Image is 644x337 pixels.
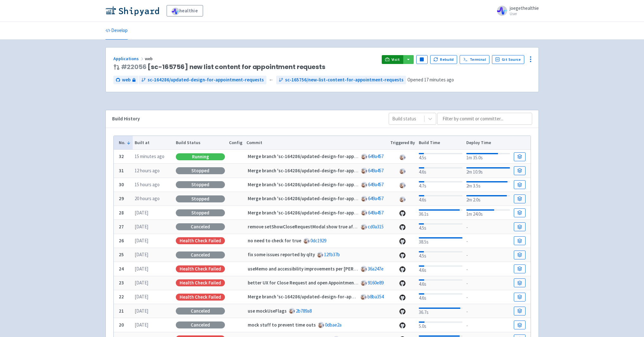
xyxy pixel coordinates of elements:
button: Rebuild [430,55,457,64]
a: 2b789a8 [296,308,312,314]
div: 36.7s [419,306,462,316]
a: 649a457 [368,195,384,201]
div: - [466,279,510,287]
strong: better UX for Close Request and open Appointment Details when clicking on Scheduled Appointment [248,280,459,286]
time: [DATE] [135,210,148,216]
th: Built at [133,136,174,150]
span: sc-164286/updated-design-for-appointment-requests [148,76,264,84]
strong: fix some issues reported by qlty [248,251,315,258]
a: sc-164286/updated-design-for-appointment-requests [139,76,266,84]
a: Build Details [514,321,525,329]
div: 2m 3.5s [466,180,510,190]
strong: Merge branch 'sc-164286/updated-design-for-appointment-requests' into sc-165756/new-list-content-... [248,210,525,216]
div: 1m 24.0s [466,208,510,218]
div: Health check failed [176,265,225,272]
div: 4.6s [419,264,462,274]
img: Shipyard logo [105,6,159,16]
div: 4.6s [419,194,462,204]
a: web [113,76,138,84]
div: Health check failed [176,237,225,244]
a: Build Details [514,152,525,161]
time: [DATE] [135,294,148,300]
div: 2m 2.0s [466,194,510,204]
time: [DATE] [135,266,148,272]
a: Build Details [514,236,525,245]
div: 4.6s [419,292,462,302]
strong: no need to check for true [248,238,301,244]
a: 649a457 [368,153,384,159]
a: #22056 [121,62,147,71]
div: Canceled [176,251,225,258]
a: Develop [105,22,128,40]
b: 29 [119,195,124,201]
div: - [466,307,510,315]
div: Stopped [176,195,225,202]
a: Build Details [514,307,525,315]
time: [DATE] [135,322,148,328]
strong: remove setShowCloseRequestModal show true after an appointment is booked [248,224,416,230]
div: Stopped [176,181,225,188]
a: Applications [113,56,145,61]
div: 1m 35.0s [466,152,510,162]
a: Build Details [514,208,525,217]
strong: Merge branch 'sc-164286/updated-design-for-appointment-requests' into sc-165756/new-list-content-... [248,168,525,174]
th: Commit [244,136,388,150]
th: Build Time [417,136,464,150]
strong: Merge branch 'sc-164286/updated-design-for-appointment-requests' into sc-165756/new-list-content-... [248,294,525,300]
a: b8ba354 [367,294,384,300]
span: Opened [407,77,454,83]
a: Visit [382,55,403,64]
a: cd0a315 [368,224,384,230]
time: 12 hours ago [135,168,160,174]
div: Health check failed [176,279,225,286]
div: Build History [112,115,379,123]
div: Health check failed [176,294,225,301]
b: 27 [119,224,124,230]
a: Build Details [514,194,525,203]
b: 30 [119,181,124,188]
button: Pause [416,55,428,64]
time: 20 hours ago [135,195,160,201]
input: Filter by commit or committer... [437,113,532,125]
a: Build Details [514,222,525,231]
a: Build Details [514,264,525,273]
div: 4.5s [419,152,462,162]
div: 5.0s [419,320,462,330]
time: 15 minutes ago [135,153,164,159]
div: - [466,223,510,231]
time: [DATE] [135,224,148,230]
span: web [145,56,154,61]
b: 20 [119,322,124,328]
div: - [466,251,510,259]
a: 0dbae2a [325,322,341,328]
span: web [122,76,131,84]
a: 649a457 [368,168,384,174]
a: Terminal [460,55,489,64]
b: 31 [119,168,124,174]
a: healthie [167,5,203,16]
a: Build Details [514,166,525,175]
span: joegethealthie [510,5,539,11]
th: Deploy Time [464,136,512,150]
div: - [466,237,510,245]
div: 4.7s [419,180,462,190]
strong: Merge branch 'sc-164286/updated-design-for-appointment-requests' into sc-165756/new-list-content-... [248,153,525,159]
a: Build Details [514,251,525,259]
a: Build Details [514,278,525,287]
strong: use mockUseFlags [248,308,287,314]
span: [sc-165756] new list content for appointment requests [121,63,325,71]
a: Build Details [514,293,525,302]
a: 9160e89 [368,280,384,286]
time: [DATE] [135,308,148,314]
span: sc-165756/new-list-content-for-appointment-requests [285,76,404,84]
div: 36.1s [419,208,462,218]
strong: Merge branch 'sc-164286/updated-design-for-appointment-requests' into sc-165756/new-list-content-... [248,181,525,188]
th: Build Status [174,136,227,150]
strong: mock stuff to prevent time outs [248,322,316,328]
div: 4.6s [419,166,462,176]
span: ← [269,76,274,84]
b: 32 [119,153,124,159]
div: 4.6s [419,278,462,288]
div: - [466,321,510,329]
time: [DATE] [135,238,148,244]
